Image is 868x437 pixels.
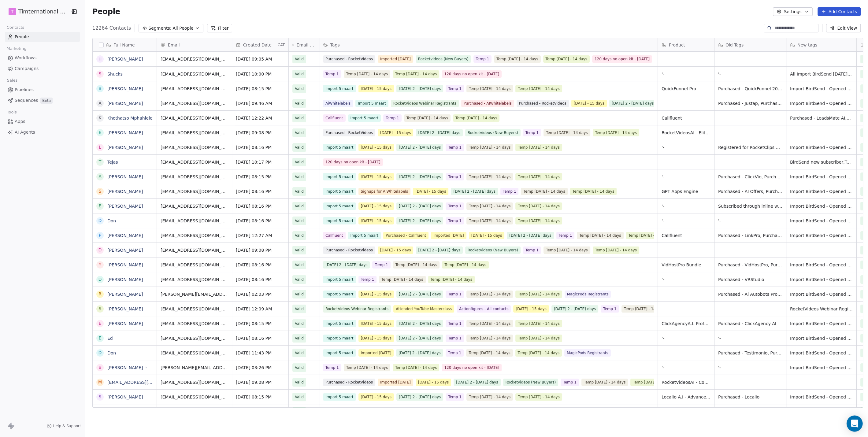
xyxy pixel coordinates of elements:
span: Imported [DATE] [378,55,413,63]
span: Purchased - RocketVideos [323,129,375,136]
span: [DATE] - 15 days [358,291,394,298]
span: Campaigns [15,65,39,72]
span: Temp 1 [383,114,402,122]
span: [DATE] - 15 days [469,232,504,239]
span: [DATE] 08:16 PM [236,188,285,194]
span: Temp [DATE] - 14 days [466,173,513,180]
a: [PERSON_NAME] [107,306,143,311]
a: People [5,32,80,42]
span: Attended YouTube Masterclass [393,305,454,313]
span: '- [662,71,710,77]
span: Valid [295,71,304,77]
span: Signups for AIWhitelabels [358,188,410,195]
a: Apps [5,117,80,127]
span: Valid [295,306,304,312]
span: RocketVideos Webinar Registrants,Attended YouTube Masterclass,Opened last 30 days - [DATE],Opened... [790,306,853,312]
span: RocketVideos Webinar Registrants [391,100,458,107]
span: [DATE] 2 - [DATE] days [609,100,656,107]
span: Temp [DATE] - 14 days [543,246,590,254]
span: Temp [DATE] - 14 days [592,129,639,136]
a: [PERSON_NAME] [107,130,143,135]
span: Callfluent [323,114,346,122]
span: All People [172,25,193,31]
span: [EMAIL_ADDRESS][DOMAIN_NAME] [161,174,228,180]
span: Valid [295,203,304,209]
span: QuickFunnel Pro [662,86,710,92]
span: [DATE] 08:16 PM [236,262,285,268]
a: Don [107,218,116,223]
span: [DATE] 12:27 AM [236,232,285,239]
span: AI Agents [15,129,35,135]
span: [DATE] - 15 days [358,85,394,92]
span: Purchased - AI Offers, Purchased - GPT Apps Engine [718,188,782,194]
span: Valid [295,262,304,268]
a: Ed [107,336,113,341]
span: Valid [295,100,304,106]
span: Temp [DATE] - 14 days [577,232,623,239]
span: GPT Apps Engine [662,188,710,194]
span: Email [168,42,180,48]
span: Import BirdSend - Opened last 30 days - [DATE],[GEOGRAPHIC_DATA] BirdSend - Opened last 30 days -... [790,174,853,180]
span: Import BirdSend - Opened last 30 days - [DATE],[GEOGRAPHIC_DATA] BirdSend - Opened last 30 days -... [790,218,853,224]
a: Pipelines [5,85,80,95]
span: [DATE] - 15 days [378,246,413,254]
button: Filter [207,24,232,32]
span: [PERSON_NAME][EMAIL_ADDRESS][DOMAIN_NAME] [161,291,228,297]
span: Temp [DATE] - 14 days [379,276,425,283]
span: Valid [295,115,304,121]
a: [EMAIL_ADDRESS][DOMAIN_NAME] [107,380,182,385]
a: [PERSON_NAME] [107,145,143,150]
a: AI Agents [5,127,80,137]
span: [DATE] - 15 days [358,173,394,180]
span: [EMAIL_ADDRESS][DOMAIN_NAME] [161,203,228,209]
a: [PERSON_NAME] [107,174,143,179]
span: Import BirdSend - Opened last 30 days - [DATE],[GEOGRAPHIC_DATA] BirdSend - Opened last 30 days -... [790,291,853,297]
span: RocketVideos Webinar Registrants [323,305,391,313]
a: [PERSON_NAME] [107,277,143,282]
span: RocketVideosAI - Elite One Time [662,130,710,136]
span: Registered for RocketClips Prelaunch [718,144,782,150]
span: Temp 1 [446,144,464,151]
span: [DATE] 12:09 AM [236,306,285,312]
span: Temp [DATE] - 14 days [466,144,513,151]
span: Timternational B.V. [18,8,69,16]
span: [EMAIL_ADDRESS][DOMAIN_NAME] [161,262,228,268]
span: Temp 1 [323,70,341,78]
a: [PERSON_NAME] [107,248,143,253]
span: Purchased - RocketVideos [323,55,375,63]
span: Purchased - LinkPro, Purchased - VideoXQ A.I., Purchased - GPTzign, Purchased - QuickFunnel, Purc... [718,232,782,239]
span: [DATE] - 15 days [571,100,606,107]
span: Temp [DATE] - 14 days [570,188,617,195]
span: BirdSend new subscriber,Temp [DATE],Temp [DATE],Temp [DATE],Temp [DATE],Temp [DATE],Temp [DATE],T... [790,159,853,165]
span: '- [662,203,710,209]
span: 120 days no open kit - [DATE] [442,70,502,78]
span: Temp [DATE] - 14 days [515,144,562,151]
span: [EMAIL_ADDRESS][DOMAIN_NAME] [161,144,228,150]
span: [DATE] 08:16 PM [236,218,285,224]
a: [PERSON_NAME] [107,394,143,399]
span: Created Date [243,42,272,48]
span: Temp 1 [601,305,619,313]
span: Import 5 maart [355,100,388,107]
span: T [11,9,14,15]
span: Temp [DATE] - 14 days [466,291,513,298]
span: [DATE] - 15 days [358,144,394,151]
span: [DATE] 2 - [DATE] days [396,291,443,298]
span: Import 5 maart [323,188,356,195]
div: e [98,320,101,327]
span: [DATE] 09:08 PM [236,130,285,136]
span: Purchased - ClickVio, Purchased - 5001 emails, [PERSON_NAME] - Affiliate buyers [718,174,782,180]
span: Valid [295,144,304,150]
div: A [98,100,102,106]
span: [EMAIL_ADDRESS][DOMAIN_NAME] [161,115,228,121]
span: [EMAIL_ADDRESS][DOMAIN_NAME] [161,232,228,239]
span: [EMAIL_ADDRESS][DOMAIN_NAME] [161,56,228,62]
span: Temp [DATE] - 14 days [428,276,474,283]
span: All Import BirdSend [DATE],Temp [DATE],Temp [DATE],Temp [DATE],Temp [DATE],Temp [DATE],Temp [DATE... [790,71,853,77]
span: Subscribed through inline widget home [718,203,782,209]
div: A [98,173,102,180]
span: Purchased - RocketVideos [516,100,569,107]
span: Temp [DATE] - 14 days [521,188,567,195]
span: Import 5 maart [323,320,356,327]
span: [EMAIL_ADDRESS][DOMAIN_NAME] [161,218,228,224]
